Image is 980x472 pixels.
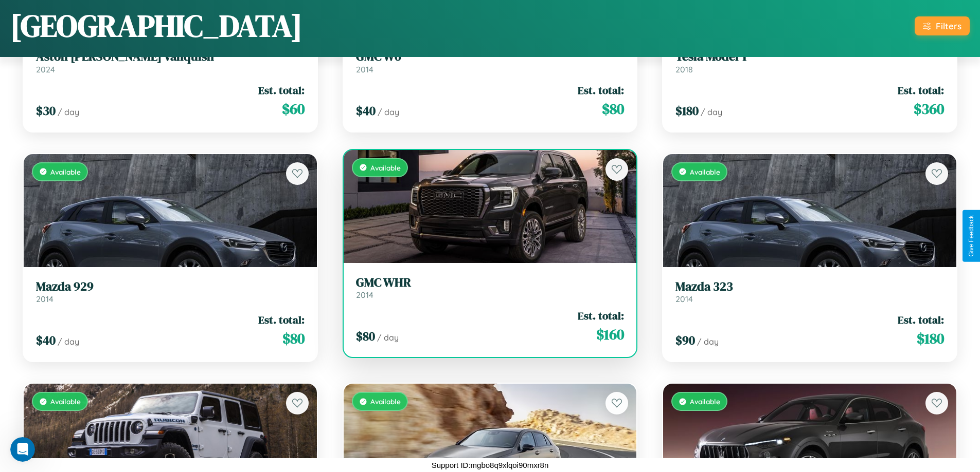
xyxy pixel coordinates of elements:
[356,328,375,345] span: $ 80
[282,328,305,349] span: $ 80
[377,332,399,343] span: / day
[356,49,625,74] a: GMC W62014
[36,49,305,74] a: Aston [PERSON_NAME] Vanquish2024
[675,102,699,119] span: $ 180
[898,83,944,98] span: Est. total:
[356,64,373,74] span: 2014
[675,279,944,294] h3: Mazda 323
[936,21,961,31] div: Filters
[675,49,944,74] a: Tesla Model Y2018
[36,279,305,294] h3: Mazda 929
[36,49,305,64] h3: Aston [PERSON_NAME] Vanquish
[690,167,720,176] span: Available
[356,49,625,64] h3: GMC W6
[432,458,549,472] p: Support ID: mgbo8q9xlqoi90mxr8n
[578,83,624,98] span: Est. total:
[898,312,944,327] span: Est. total:
[917,328,944,349] span: $ 180
[258,312,305,327] span: Est. total:
[50,397,81,406] span: Available
[378,107,399,117] span: / day
[356,275,625,290] h3: GMC WHR
[36,102,56,119] span: $ 30
[596,324,624,345] span: $ 160
[50,167,81,176] span: Available
[10,437,35,462] iframe: Intercom live chat
[701,107,722,117] span: / day
[10,5,302,47] h1: [GEOGRAPHIC_DATA]
[675,332,695,349] span: $ 90
[578,308,624,323] span: Est. total:
[36,294,54,304] span: 2014
[675,279,944,305] a: Mazda 3232014
[58,107,79,117] span: / day
[356,102,376,119] span: $ 40
[675,64,693,74] span: 2018
[690,397,720,406] span: Available
[968,215,975,257] div: Give Feedback
[914,99,944,119] span: $ 360
[36,332,56,349] span: $ 40
[36,64,55,74] span: 2024
[370,163,401,172] span: Available
[356,290,373,300] span: 2014
[675,294,693,304] span: 2014
[915,16,970,35] button: Filters
[36,279,305,305] a: Mazda 9292014
[675,49,944,64] h3: Tesla Model Y
[58,336,79,347] span: / day
[282,99,305,119] span: $ 60
[370,397,401,406] span: Available
[697,336,719,347] span: / day
[258,83,305,98] span: Est. total:
[602,99,624,119] span: $ 80
[356,275,625,300] a: GMC WHR2014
